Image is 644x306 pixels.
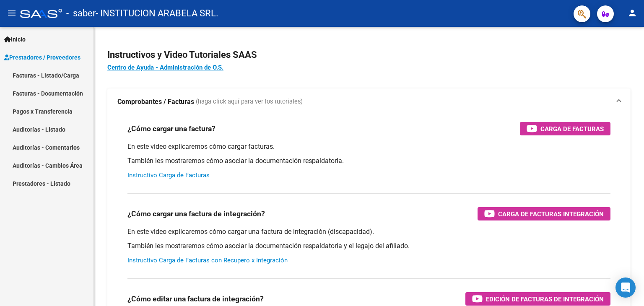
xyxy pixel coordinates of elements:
span: (haga click aquí para ver los tutoriales) [196,97,303,106]
a: Instructivo Carga de Facturas con Recupero x Integración [127,257,288,264]
p: En este video explicaremos cómo cargar facturas. [127,142,610,151]
span: Carga de Facturas [540,124,604,134]
h3: ¿Cómo editar una factura de integración? [127,293,264,305]
h3: ¿Cómo cargar una factura de integración? [127,208,265,220]
span: Prestadores / Proveedores [4,53,80,62]
mat-expansion-panel-header: Comprobantes / Facturas (haga click aquí para ver los tutoriales) [107,88,631,115]
span: Inicio [4,35,26,44]
mat-icon: person [627,8,637,18]
p: En este video explicaremos cómo cargar una factura de integración (discapacidad). [127,227,610,236]
mat-icon: menu [7,8,17,18]
div: Open Intercom Messenger [615,277,636,298]
a: Instructivo Carga de Facturas [127,171,210,179]
h3: ¿Cómo cargar una factura? [127,123,216,135]
p: También les mostraremos cómo asociar la documentación respaldatoria. [127,156,610,166]
span: Edición de Facturas de integración [486,294,604,304]
strong: Comprobantes / Facturas [117,97,194,106]
button: Carga de Facturas Integración [478,207,610,220]
a: Centro de Ayuda - Administración de O.S. [107,64,223,71]
button: Edición de Facturas de integración [465,292,610,306]
span: - INSTITUCION ARABELA SRL. [96,4,218,23]
button: Carga de Facturas [520,122,610,135]
span: Carga de Facturas Integración [498,209,604,219]
span: - saber [66,4,96,23]
h2: Instructivos y Video Tutoriales SAAS [107,47,631,63]
p: También les mostraremos cómo asociar la documentación respaldatoria y el legajo del afiliado. [127,241,610,251]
